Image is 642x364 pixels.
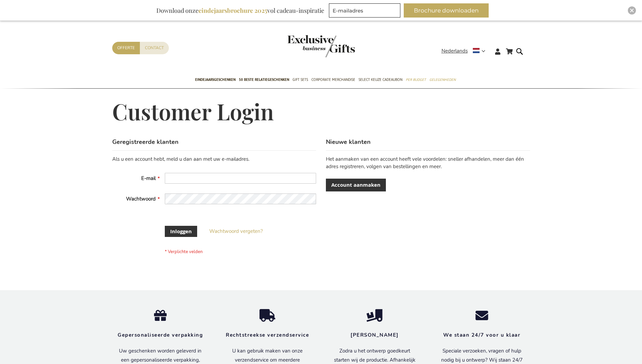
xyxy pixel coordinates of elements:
[287,35,321,57] a: store logo
[429,72,456,89] a: Gelegenheden
[112,97,274,126] span: Customer Login
[331,181,380,188] span: Account aanmaken
[326,179,386,191] a: Account aanmaken
[329,3,400,18] input: E-mailadres
[198,6,267,14] b: eindejaarsbrochure 2025
[170,228,192,235] span: Inloggen
[441,47,468,55] span: Nederlands
[209,228,263,235] a: Wachtwoord vergeten?
[359,72,402,89] a: Select Keuze Cadeaubon
[329,3,402,20] form: marketing offers and promotions
[350,332,399,338] strong: [PERSON_NAME]
[165,173,316,184] input: E-mail
[443,332,520,338] strong: We staan 24/7 voor u klaar
[406,76,426,83] span: Per Budget
[287,35,355,57] img: Exclusive Business gifts logo
[112,156,316,163] div: Als u een account hebt, meld u dan aan met uw e-mailadres.
[165,226,197,237] button: Inloggen
[326,156,530,170] p: Het aanmaken van een account heeft vele voordelen: sneller afhandelen, meer dan één adres registr...
[239,72,289,89] a: 50 beste relatiegeschenken
[195,72,236,89] a: Eindejaarsgeschenken
[153,3,327,18] div: Download onze vol cadeau-inspiratie
[429,76,456,83] span: Gelegenheden
[311,72,355,89] a: Corporate Merchandise
[326,138,371,146] strong: Nieuwe klanten
[406,72,426,89] a: Per Budget
[359,76,402,83] span: Select Keuze Cadeaubon
[112,138,179,146] strong: Geregistreerde klanten
[126,195,156,202] span: Wachtwoord
[140,42,169,54] a: Contact
[141,175,156,182] span: E-mail
[311,76,355,83] span: Corporate Merchandise
[118,332,203,338] strong: Gepersonaliseerde verpakking
[630,8,634,12] img: Close
[404,3,489,18] button: Brochure downloaden
[226,332,309,338] strong: Rechtstreekse verzendservice
[239,76,289,83] span: 50 beste relatiegeschenken
[112,42,140,54] a: Offerte
[195,76,236,83] span: Eindejaarsgeschenken
[293,72,308,89] a: Gift Sets
[209,228,263,235] span: Wachtwoord vergeten?
[628,6,636,14] div: Close
[293,76,308,83] span: Gift Sets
